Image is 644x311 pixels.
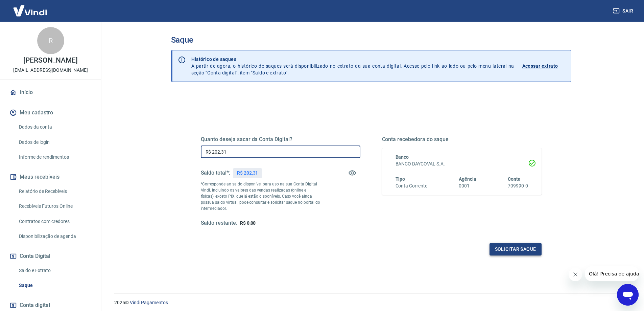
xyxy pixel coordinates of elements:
span: Banco [396,154,409,160]
a: Disponibilização de agenda [16,229,93,243]
iframe: Botão para abrir a janela de mensagens [617,284,639,306]
a: Informe de rendimentos [16,150,93,164]
iframe: Fechar mensagem [569,268,582,281]
p: A partir de agora, o histórico de saques será disponibilizado no extrato da sua conta digital. Ac... [191,56,514,76]
h6: Conta Corrente [396,182,427,190]
a: Dados de login [16,135,93,149]
a: Início [8,85,93,100]
img: Vindi [8,0,52,21]
h5: Saldo total*: [201,170,230,176]
button: Solicitar saque [490,243,542,256]
h3: Saque [171,35,571,45]
a: Relatório de Recebíveis [16,184,93,198]
h5: Saldo restante: [201,220,237,227]
p: Histórico de saques [191,56,514,63]
h6: 709990-0 [508,182,528,190]
span: Tipo [396,176,405,182]
a: Acessar extrato [522,56,566,76]
a: Saque [16,279,93,292]
span: Conta [508,176,521,182]
button: Sair [612,5,636,17]
h5: Quanto deseja sacar da Conta Digital? [201,136,360,143]
span: R$ 0,00 [240,220,256,226]
p: Acessar extrato [522,63,558,69]
div: R [37,27,64,54]
a: Dados da conta [16,120,93,134]
a: Recebíveis Futuros Online [16,199,93,213]
p: R$ 202,31 [237,170,258,177]
span: Conta digital [20,301,50,310]
iframe: Mensagem da empresa [585,266,639,281]
p: 2025 © [114,299,628,306]
span: Olá! Precisa de ajuda? [4,5,57,10]
a: Saldo e Extrato [16,264,93,277]
h6: 0001 [459,182,476,190]
p: [EMAIL_ADDRESS][DOMAIN_NAME] [13,67,88,74]
h5: Conta recebedora do saque [382,136,542,143]
a: Vindi Pagamentos [130,300,168,305]
button: Meus recebíveis [8,170,93,184]
h6: BANCO DAYCOVAL S.A. [396,160,528,168]
span: Agência [459,176,476,182]
p: [PERSON_NAME] [23,57,77,64]
button: Conta Digital [8,249,93,264]
a: Contratos com credores [16,215,93,228]
p: *Corresponde ao saldo disponível para uso na sua Conta Digital Vindi. Incluindo os valores das ve... [201,181,320,212]
button: Meu cadastro [8,105,93,120]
